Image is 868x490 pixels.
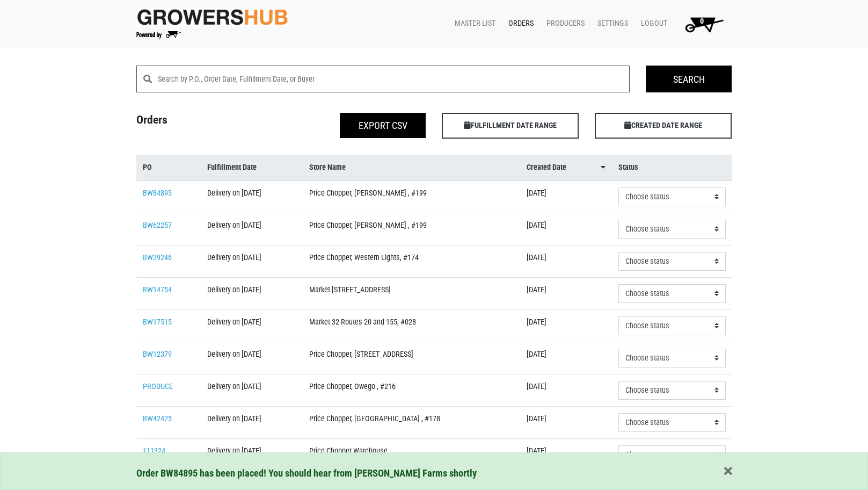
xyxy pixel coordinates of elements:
a: Fulfillment Date [207,162,296,174]
a: PO [143,162,195,174]
span: 0 [700,17,704,26]
td: Price Chopper, [PERSON_NAME] , #199 [303,181,520,213]
td: Price Chopper Warehouse [303,438,520,471]
a: BW84895 [143,189,172,198]
td: [DATE] [520,245,612,277]
td: [DATE] [520,309,612,342]
a: Logout [632,13,672,34]
a: BW14754 [143,285,172,294]
td: Price Chopper, [PERSON_NAME] , #199 [303,213,520,245]
img: Cart [680,13,728,35]
a: Producers [538,13,589,34]
span: Store Name [309,162,346,174]
td: [DATE] [520,213,612,245]
img: Powered by Big Wheelbarrow [136,31,181,39]
h4: Orders [128,113,281,134]
td: Delivery on [DATE] [201,213,302,245]
a: Master List [446,13,500,34]
span: PO [143,162,152,174]
span: Status [618,162,638,174]
img: original-fc7597fdc6adbb9d0e2ae620e786d1a2.jpg [136,7,289,27]
td: Price Chopper, Western Lights, #174 [303,245,520,277]
a: BW42425 [143,414,172,423]
span: Fulfillment Date [207,162,257,174]
a: Store Name [309,162,514,174]
td: [DATE] [520,438,612,471]
a: BW12379 [143,350,172,359]
a: 111324 [143,446,165,456]
td: Delivery on [DATE] [201,406,302,438]
td: Delivery on [DATE] [201,438,302,471]
a: PRODUCE [143,382,173,391]
button: Export CSV [340,113,426,138]
a: Settings [589,13,632,34]
a: Created Date [527,162,606,174]
td: Delivery on [DATE] [201,245,302,277]
span: Created Date [527,162,566,174]
span: CREATED DATE RANGE [595,113,732,139]
td: Market [STREET_ADDRESS] [303,277,520,309]
td: Price Chopper, [STREET_ADDRESS] [303,342,520,374]
td: [DATE] [520,181,612,213]
td: Delivery on [DATE] [201,181,302,213]
a: 0 [672,13,732,35]
a: BW62257 [143,221,172,230]
div: Order BW84895 has been placed! You should hear from [PERSON_NAME] Farms shortly [136,466,732,481]
td: Delivery on [DATE] [201,309,302,342]
input: Search [646,66,732,92]
span: FULFILLMENT DATE RANGE [442,113,579,139]
input: Search by P.O., Order Date, Fulfillment Date, or Buyer [158,66,630,92]
a: Orders [500,13,538,34]
td: [DATE] [520,277,612,309]
td: [DATE] [520,342,612,374]
td: Delivery on [DATE] [201,342,302,374]
a: BW39246 [143,253,172,262]
td: Delivery on [DATE] [201,277,302,309]
a: BW17515 [143,318,172,327]
td: Delivery on [DATE] [201,374,302,406]
td: [DATE] [520,374,612,406]
td: Price Chopper, Owego , #216 [303,374,520,406]
td: [DATE] [520,406,612,438]
td: Price Chopper, [GEOGRAPHIC_DATA] , #178 [303,406,520,438]
td: Market 32 Routes 20 and 155, #028 [303,309,520,342]
a: Status [618,162,726,174]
